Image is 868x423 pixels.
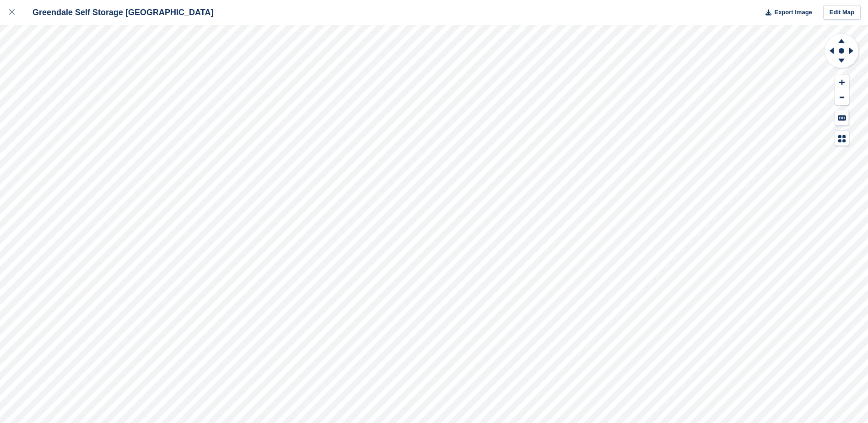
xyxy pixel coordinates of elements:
[835,110,849,125] button: Keyboard Shortcuts
[760,5,812,20] button: Export Image
[835,131,849,146] button: Map Legend
[835,90,849,105] button: Zoom Out
[24,7,213,18] div: Greendale Self Storage [GEOGRAPHIC_DATA]
[835,75,849,90] button: Zoom In
[774,8,812,17] span: Export Image
[823,5,861,20] a: Edit Map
